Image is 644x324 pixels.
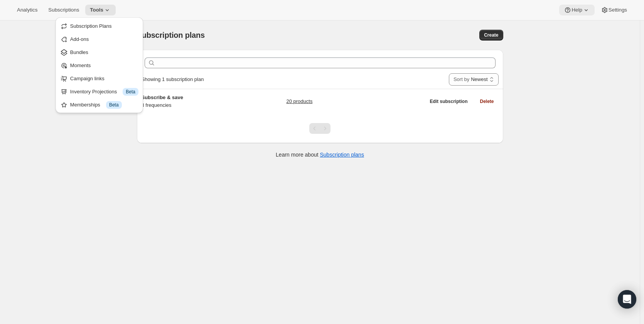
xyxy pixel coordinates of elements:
[572,7,582,13] span: Help
[70,36,89,42] span: Add-ons
[309,123,330,134] nav: Pagination
[142,76,204,82] span: Showing 1 subscription plan
[70,76,105,81] span: Campaign links
[12,5,42,15] button: Analytics
[58,85,141,98] button: Inventory Projections
[70,23,112,29] span: Subscription Plans
[475,96,498,107] button: Delete
[58,59,141,71] button: Moments
[90,7,103,13] span: Tools
[484,32,498,38] span: Create
[480,98,494,105] span: Delete
[430,98,467,105] span: Edit subscription
[70,101,138,109] div: Memberships
[320,152,364,158] a: Subscription plans
[44,5,84,15] button: Subscriptions
[126,89,135,95] span: Beta
[58,72,141,84] button: Campaign links
[596,5,632,15] button: Settings
[142,94,183,100] span: Subscribe & save
[58,46,141,58] button: Bundles
[276,151,364,159] p: Learn more about
[17,7,37,13] span: Analytics
[109,102,119,108] span: Beta
[70,62,91,68] span: Moments
[425,96,472,107] button: Edit subscription
[479,30,503,40] button: Create
[58,33,141,45] button: Add-ons
[286,98,312,105] a: 20 products
[85,5,116,15] button: Tools
[58,20,141,32] button: Subscription Plans
[142,94,238,109] div: 3 frequencies
[70,49,88,55] span: Bundles
[137,31,205,39] span: Subscription plans
[70,88,138,96] div: Inventory Projections
[559,5,594,15] button: Help
[58,98,141,111] button: Memberships
[48,7,79,13] span: Subscriptions
[609,7,627,13] span: Settings
[618,290,636,309] div: Open Intercom Messenger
